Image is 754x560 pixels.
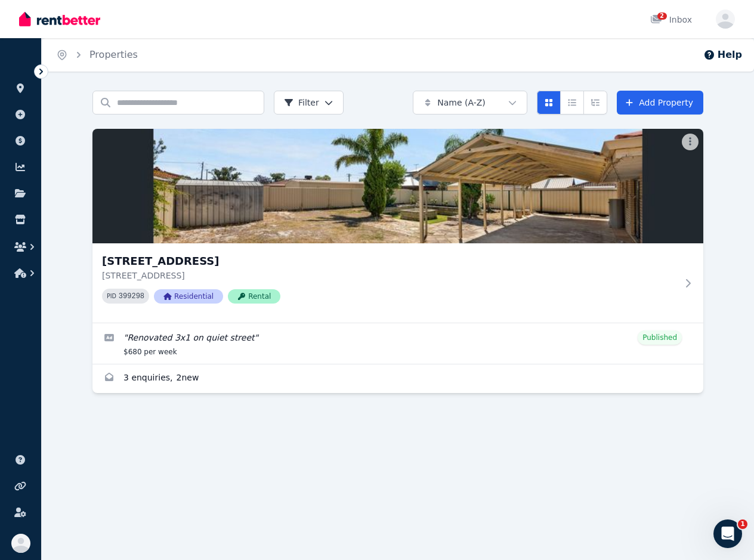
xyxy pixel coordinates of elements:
[42,38,152,72] nav: Breadcrumb
[657,13,667,20] span: 2
[92,364,703,393] a: Enquiries for 9 Lorikeet Way, Gosnells
[560,91,584,115] button: Compact list view
[682,134,699,150] button: More options
[92,323,703,364] a: Edit listing: Renovated 3x1 on quiet street
[154,289,223,304] span: Residential
[19,10,100,28] img: RentBetter
[713,519,742,548] iframe: Intercom live chat
[284,97,319,109] span: Filter
[119,292,144,301] code: 399298
[92,129,703,243] img: 9 Lorikeet Way, Gosnells
[102,253,677,270] h3: [STREET_ADDRESS]
[92,129,703,323] a: 9 Lorikeet Way, Gosnells[STREET_ADDRESS][STREET_ADDRESS]PID 399298ResidentialRental
[583,91,607,115] button: Expanded list view
[650,14,692,26] div: Inbox
[102,270,677,281] p: [STREET_ADDRESS]
[437,97,486,109] span: Name (A-Z)
[228,289,280,304] span: Rental
[413,91,527,115] button: Name (A-Z)
[537,91,561,115] button: Card view
[537,91,607,115] div: View options
[617,91,703,115] a: Add Property
[274,91,344,115] button: Filter
[738,519,747,529] span: 1
[107,293,116,299] small: PID
[89,49,138,60] a: Properties
[703,48,742,62] button: Help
